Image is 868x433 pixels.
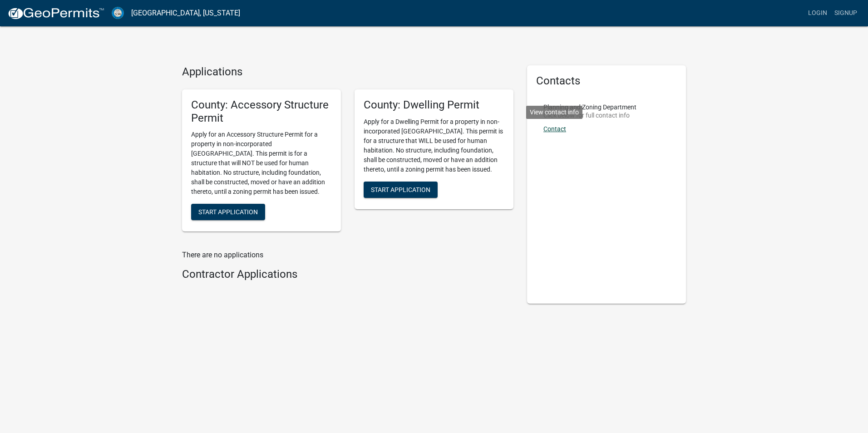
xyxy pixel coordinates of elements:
[804,5,831,22] a: Login
[364,117,504,174] p: Apply for a Dwelling Permit for a property in non-incorporated [GEOGRAPHIC_DATA]. This permit is ...
[182,250,513,261] p: There are no applications
[364,182,438,198] button: Start Application
[191,204,265,220] button: Start Application
[191,130,332,197] p: Apply for an Accessory Structure Permit for a property in non-incorporated [GEOGRAPHIC_DATA]. Thi...
[536,74,677,88] h5: Contacts
[543,104,636,110] p: Planning and Zoning Department
[131,5,240,21] a: [GEOGRAPHIC_DATA], [US_STATE]
[371,186,430,193] span: Start Application
[191,98,332,125] h5: County: Accessory Structure Permit
[182,268,513,281] h4: Contractor Applications
[831,5,861,22] a: Signup
[198,208,258,216] span: Start Application
[112,7,124,19] img: Custer County, Colorado
[543,112,636,118] p: Click below for full contact info
[543,125,566,133] a: Contact
[182,268,513,285] wm-workflow-list-section: Contractor Applications
[182,65,513,239] wm-workflow-list-section: Applications
[364,98,504,112] h5: County: Dwelling Permit
[182,65,513,79] h4: Applications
